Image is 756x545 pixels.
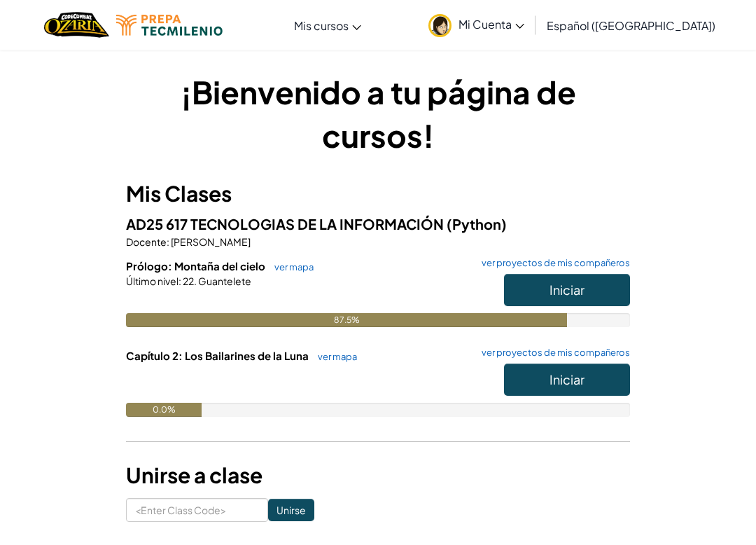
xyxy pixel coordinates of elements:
button: Iniciar [504,274,630,306]
span: 22. [181,275,197,287]
span: Capítulo 2: Los Bailarines de la Luna [126,349,311,362]
h3: Mis Clases [126,178,630,209]
a: ver mapa [267,261,314,272]
input: Unirse [268,499,314,521]
span: Guantelete [197,275,251,287]
span: [PERSON_NAME] [169,235,251,248]
span: Español ([GEOGRAPHIC_DATA]) [547,18,715,33]
div: 0.0% [126,403,202,417]
button: Iniciar [504,364,630,396]
span: Último nivel [126,275,178,287]
span: AD25 617 TECNOLOGIAS DE LA INFORMACIÓN [126,215,447,233]
h1: ¡Bienvenido a tu página de cursos! [126,70,630,157]
a: ver proyectos de mis compañeros [475,348,630,357]
span: Prólogo: Montaña del cielo [126,259,267,272]
h3: Unirse a clase [126,460,630,491]
span: : [167,235,169,248]
span: Mis cursos [294,18,349,33]
input: <Enter Class Code> [126,498,268,522]
div: 87.5% [126,313,567,327]
span: Mi Cuenta [458,17,524,32]
a: ver mapa [311,351,357,362]
span: Docente [126,235,167,248]
span: : [178,275,181,287]
a: Mi Cuenta [421,3,531,47]
a: Ozaria by CodeCombat logo [44,11,109,39]
img: avatar [428,14,451,37]
span: (Python) [447,215,507,233]
img: Home [44,11,109,39]
a: Mis cursos [287,6,368,44]
a: ver proyectos de mis compañeros [475,258,630,268]
a: Español ([GEOGRAPHIC_DATA]) [540,6,722,44]
span: Iniciar [549,282,584,298]
span: Iniciar [549,371,584,387]
img: Tecmilenio logo [116,15,223,36]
